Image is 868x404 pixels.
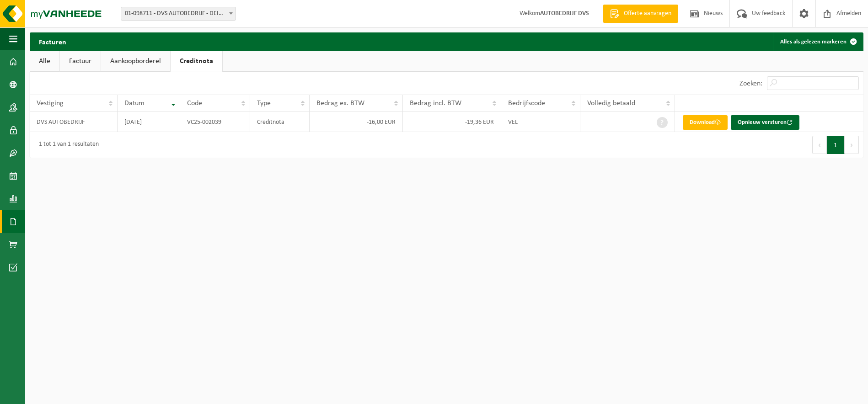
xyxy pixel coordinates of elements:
[30,51,59,72] a: Alle
[187,100,202,107] span: Code
[731,115,799,130] button: Opnieuw versturen
[30,32,75,50] h2: Facturen
[180,112,250,132] td: VC25-002039
[34,137,99,153] div: 1 tot 1 van 1 resultaten
[37,100,64,107] span: Vestiging
[845,136,859,154] button: Next
[310,112,403,132] td: -16,00 EUR
[508,100,545,107] span: Bedrijfscode
[121,7,236,20] span: 01-098711 - DVS AUTOBEDRIJF - DEINZE
[101,51,170,72] a: Aankoopborderel
[124,100,145,107] span: Datum
[540,10,589,17] strong: AUTOBEDRIJF DVS
[587,100,635,107] span: Volledig betaald
[683,115,728,130] a: Download
[739,80,762,87] label: Zoeken:
[171,51,222,72] a: Creditnota
[827,136,845,154] button: 1
[410,100,461,107] span: Bedrag incl. BTW
[121,7,236,21] span: 01-098711 - DVS AUTOBEDRIJF - DEINZE
[403,112,501,132] td: -19,36 EUR
[60,51,101,72] a: Factuur
[603,5,678,23] a: Offerte aanvragen
[257,100,271,107] span: Type
[773,32,863,51] button: Alles als gelezen markeren
[250,112,310,132] td: Creditnota
[30,112,118,132] td: DVS AUTOBEDRIJF
[316,100,364,107] span: Bedrag ex. BTW
[501,112,580,132] td: VEL
[118,112,180,132] td: [DATE]
[622,9,674,18] span: Offerte aanvragen
[812,136,827,154] button: Previous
